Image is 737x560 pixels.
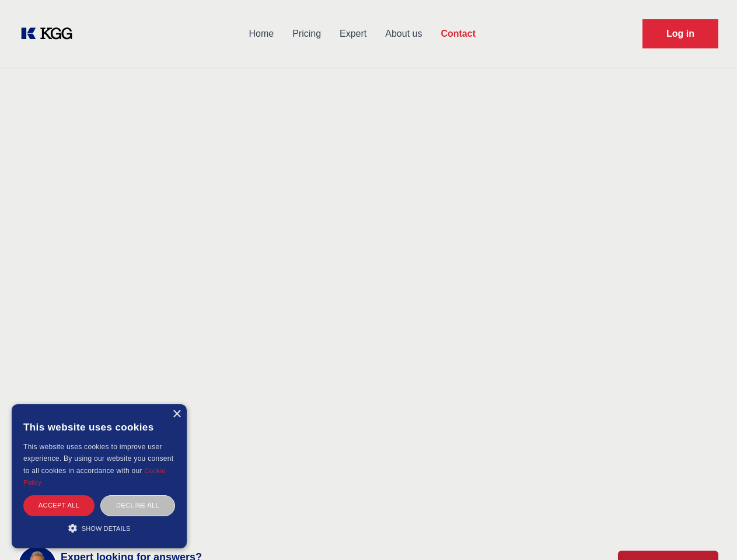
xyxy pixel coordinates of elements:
[679,504,737,560] iframe: Chat Widget
[82,525,131,532] span: Show details
[330,19,376,49] a: Expert
[283,19,330,49] a: Pricing
[431,19,485,49] a: Contact
[376,19,431,49] a: About us
[23,522,175,534] div: Show details
[100,495,175,516] div: Decline all
[23,495,95,516] div: Accept all
[642,19,718,48] a: Request Demo
[239,19,283,49] a: Home
[23,467,166,486] a: Cookie Policy
[19,24,82,43] a: KOL Knowledge Platform: Talk to Key External Experts (KEE)
[172,410,181,419] div: Close
[23,413,175,441] div: This website uses cookies
[23,443,173,475] span: This website uses cookies to improve user experience. By using our website you consent to all coo...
